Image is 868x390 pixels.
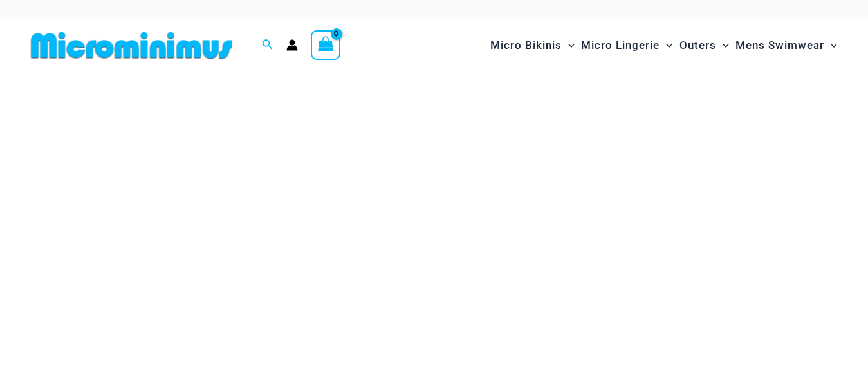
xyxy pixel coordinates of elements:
[262,37,273,53] a: Search icon link
[578,26,676,65] a: Micro LingerieMenu ToggleMenu Toggle
[581,29,660,62] span: Micro Lingerie
[487,26,578,65] a: Micro BikinisMenu ToggleMenu Toggle
[490,29,562,62] span: Micro Bikinis
[824,29,837,62] span: Menu Toggle
[26,31,237,60] img: MM SHOP LOGO FLAT
[735,29,824,62] span: Mens Swimwear
[311,30,340,60] a: View Shopping Cart, empty
[676,26,732,65] a: OutersMenu ToggleMenu Toggle
[660,29,672,62] span: Menu Toggle
[679,29,716,62] span: Outers
[286,39,298,51] a: Account icon link
[485,24,842,67] nav: Site Navigation
[716,29,729,62] span: Menu Toggle
[732,26,840,65] a: Mens SwimwearMenu ToggleMenu Toggle
[562,29,575,62] span: Menu Toggle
